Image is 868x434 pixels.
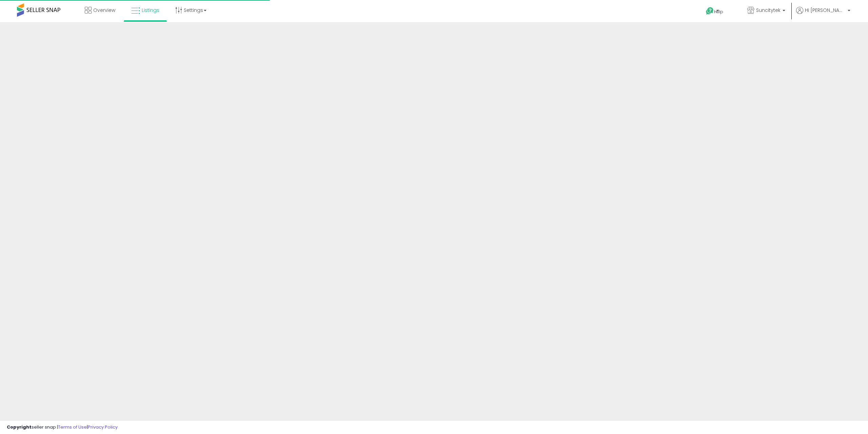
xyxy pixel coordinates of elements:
span: Help [714,9,723,15]
i: Get Help [706,7,714,15]
span: Suncitytek [756,7,781,14]
a: Hi [PERSON_NAME] [796,7,850,22]
span: Hi [PERSON_NAME] [805,7,846,14]
span: Overview [93,7,115,14]
span: Listings [142,7,159,14]
a: Help [701,2,736,22]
